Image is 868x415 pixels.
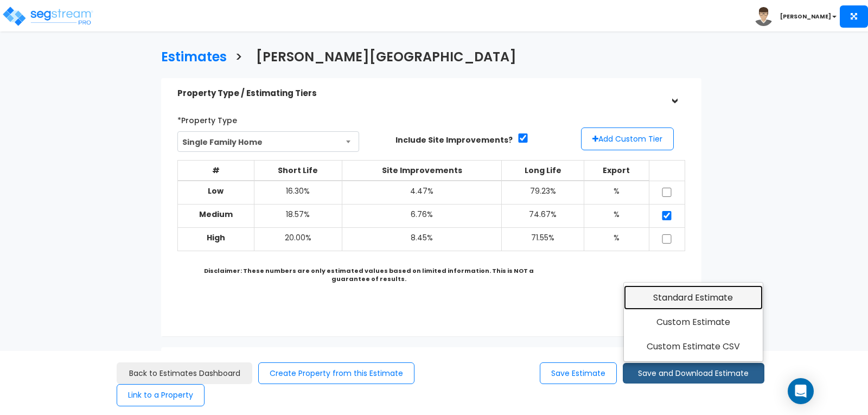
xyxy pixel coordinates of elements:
[584,181,649,204] td: %
[177,161,254,181] th: #
[624,310,763,335] a: Custom Estimate
[624,334,763,359] a: Custom Estimate CSV
[584,227,649,251] td: %
[199,209,233,220] b: Medium
[342,161,502,181] th: Site Improvements
[502,181,584,204] td: 79.23%
[754,7,773,26] img: avatar.png
[248,39,516,72] a: [PERSON_NAME][GEOGRAPHIC_DATA]
[254,161,342,181] th: Short Life
[178,132,359,152] span: Single Family Home
[256,50,516,67] h3: [PERSON_NAME][GEOGRAPHIC_DATA]
[624,285,763,310] a: Standard Estimate
[177,89,663,98] h5: Property Type / Estimating Tiers
[581,127,674,150] button: Add Custom Tier
[254,227,342,251] td: 20.00%
[788,378,814,404] div: Open Intercom Messenger
[254,181,342,204] td: 16.30%
[342,181,502,204] td: 4.47%
[258,362,414,385] button: Create Property from this Estimate
[540,362,617,385] button: Save Estimate
[342,204,502,227] td: 6.76%
[666,82,682,104] div: >
[342,227,502,251] td: 8.45%
[584,161,649,181] th: Export
[2,5,94,27] img: logo_pro_r.png
[204,266,534,284] b: Disclaimer: These numbers are only estimated values based on limited information. This is NOT a g...
[117,362,252,385] a: Back to Estimates Dashboard
[207,232,225,243] b: High
[177,131,359,152] span: Single Family Home
[254,204,342,227] td: 18.57%
[502,161,584,181] th: Long Life
[780,12,831,21] b: [PERSON_NAME]
[117,384,205,406] button: Link to a Property
[177,111,237,126] label: *Property Type
[502,227,584,251] td: 71.55%
[208,186,224,196] b: Low
[395,135,513,145] label: Include Site Improvements?
[153,39,227,72] a: Estimates
[161,50,227,67] h3: Estimates
[623,363,764,384] button: Save and Download Estimate
[235,50,242,67] h3: >
[502,204,584,227] td: 74.67%
[584,204,649,227] td: %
